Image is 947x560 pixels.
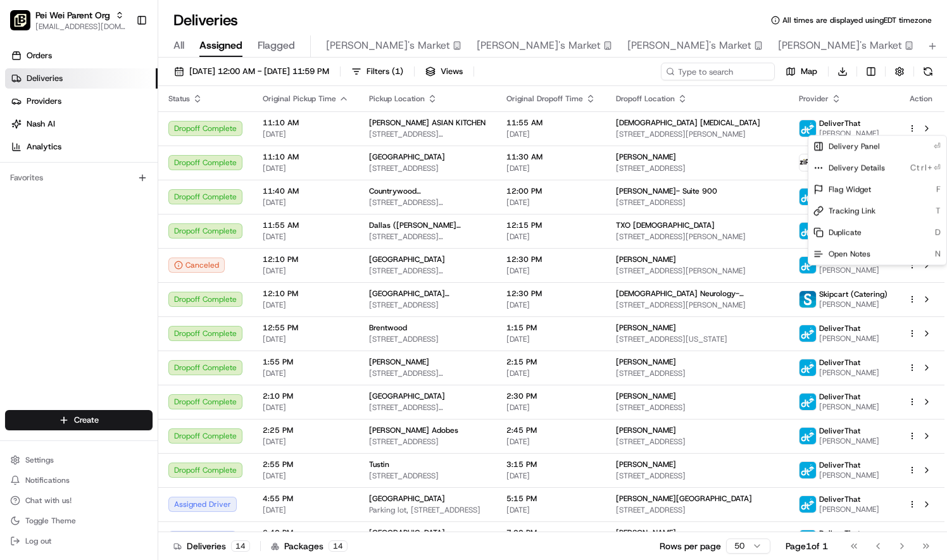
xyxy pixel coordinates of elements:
span: Open Notes [829,249,870,259]
span: Duplicate [829,227,862,237]
span: Delivery Details [829,163,885,173]
span: Tracking Link [829,206,875,216]
span: Ctrl+⏎ [910,162,941,173]
span: Delivery Panel [829,141,880,151]
span: F [936,184,941,195]
span: T [936,205,941,216]
span: N [935,248,941,259]
span: Flag Widget [829,184,871,194]
span: ⏎ [934,140,941,152]
span: D [935,227,941,238]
